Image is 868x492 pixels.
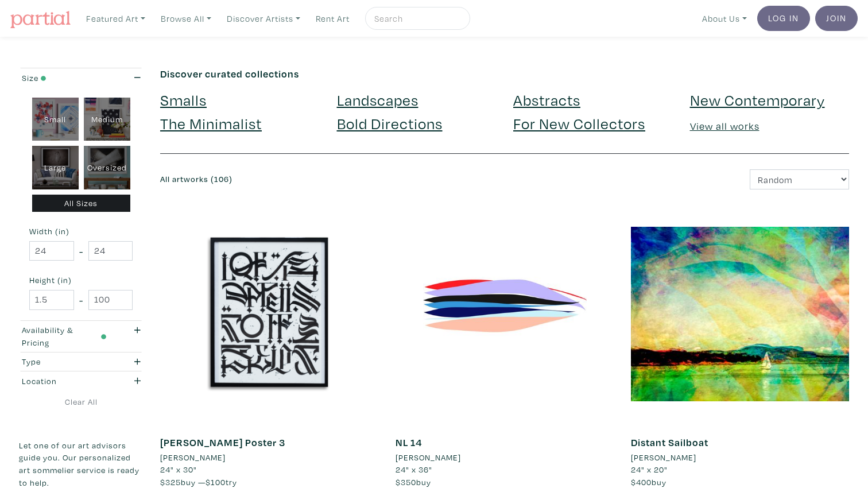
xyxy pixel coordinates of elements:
[513,90,580,110] a: Abstracts
[631,451,696,464] li: [PERSON_NAME]
[396,451,614,464] a: [PERSON_NAME]
[373,11,459,26] input: Search
[79,292,83,308] span: -
[19,396,143,408] a: Clear All
[19,68,143,87] button: Size
[631,451,849,464] a: [PERSON_NAME]
[84,98,130,141] div: Medium
[22,375,107,388] div: Location
[631,436,708,449] a: Distant Sailboat
[337,90,418,110] a: Landscapes
[697,7,752,30] a: About Us
[32,195,130,212] div: All Sizes
[757,6,810,31] a: Log In
[81,7,150,30] a: Featured Art
[19,439,143,489] p: Let one of our art advisors guide you. Our personalized art sommelier service is ready to help.
[631,476,666,487] span: buy
[396,451,461,464] li: [PERSON_NAME]
[19,371,143,390] button: Location
[19,352,143,371] button: Type
[84,146,130,189] div: Oversized
[815,6,858,31] a: Join
[690,119,759,133] a: View all works
[19,321,143,352] button: Availability & Pricing
[22,324,107,348] div: Availability & Pricing
[311,7,355,30] a: Rent Art
[22,72,107,84] div: Size
[396,436,422,449] a: NL 14
[396,476,416,487] span: $350
[222,7,305,30] a: Discover Artists
[160,451,226,464] li: [PERSON_NAME]
[160,436,285,449] a: [PERSON_NAME] Poster 3
[32,146,79,189] div: Large
[631,476,652,487] span: $400
[160,476,181,487] span: $325
[32,98,79,141] div: Small
[160,476,237,487] span: buy — try
[631,464,668,475] span: 24" x 20"
[160,68,849,80] h6: Discover curated collections
[160,464,197,475] span: 24" x 30"
[22,355,107,368] div: Type
[396,476,431,487] span: buy
[513,113,645,133] a: For New Collectors
[160,175,496,184] h6: All artworks (106)
[156,7,216,30] a: Browse All
[29,276,133,284] small: Height (in)
[396,464,432,475] span: 24" x 36"
[206,476,226,487] span: $100
[160,451,378,464] a: [PERSON_NAME]
[690,90,825,110] a: New Contemporary
[160,113,262,133] a: The Minimalist
[29,227,133,235] small: Width (in)
[160,90,207,110] a: Smalls
[79,243,83,259] span: -
[337,113,443,133] a: Bold Directions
